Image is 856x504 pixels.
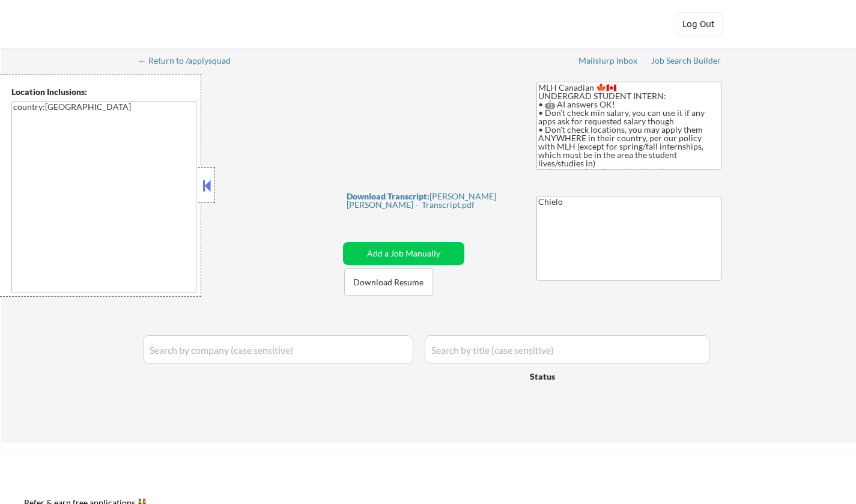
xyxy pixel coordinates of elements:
div: Status [530,365,633,387]
div: Job Search Builder [651,56,721,65]
div: ← Return to /applysquad [138,56,242,65]
a: Download Transcript:[PERSON_NAME] [PERSON_NAME] - Transcript.pdf [347,192,514,209]
a: ← Return to /applysquad [138,56,242,68]
a: Job Search Builder [651,56,721,68]
input: Search by company (case sensitive) [143,335,413,364]
strong: Download Transcript: [347,191,430,201]
input: Search by title (case sensitive) [425,335,710,364]
button: Download Resume [344,269,433,296]
button: Log Out [675,12,723,36]
button: Add a Job Manually [343,242,464,265]
a: Mailslurp Inbox [578,56,639,68]
div: [PERSON_NAME] [PERSON_NAME] - Transcript.pdf [347,192,514,209]
div: Location Inclusions: [11,86,196,98]
div: Mailslurp Inbox [578,56,639,65]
